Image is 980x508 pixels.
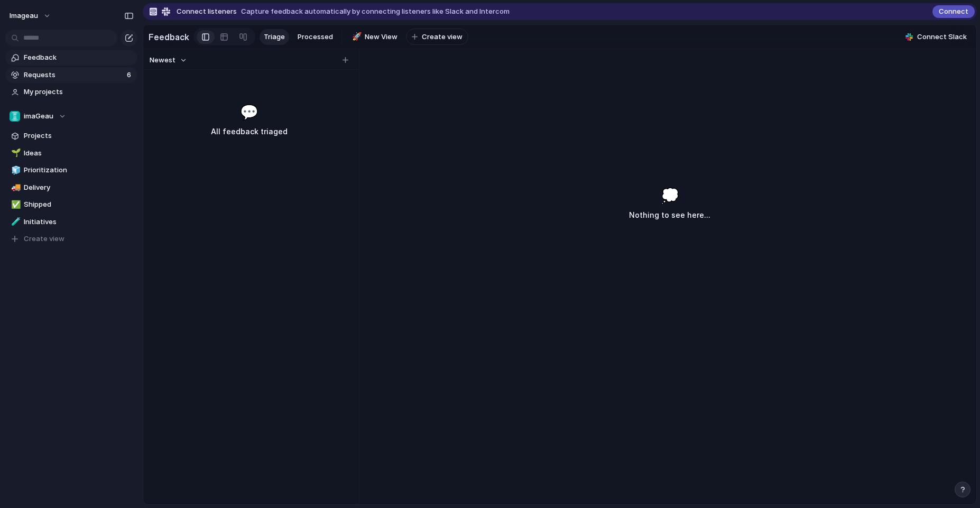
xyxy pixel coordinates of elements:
span: New View [365,32,397,42]
div: 🧪 [11,216,19,228]
span: 6 [127,70,133,80]
span: 💭 [661,184,679,207]
span: Requests [24,70,124,80]
span: Initiatives [24,217,134,227]
button: 🧊 [10,165,20,176]
span: Capture feedback automatically by connecting listeners like Slack and Intercom [241,6,510,17]
span: 💬 [240,101,258,123]
span: imageau [10,11,38,21]
a: 🚚Delivery [5,180,137,196]
button: 🌱 [10,148,20,159]
button: 🚀 [350,32,361,42]
span: Feedback [24,52,134,63]
a: 🧊Prioritization [5,162,137,178]
a: Requests6 [5,67,137,83]
h3: Nothing to see here... [629,209,710,221]
button: Create view [406,29,468,45]
span: Prioritization [24,165,134,176]
span: Connect Slack [917,32,967,42]
button: Connect Slack [901,29,971,45]
a: My projects [5,84,137,100]
a: ✅Shipped [5,197,137,213]
div: 🚚 [11,181,19,193]
button: Create view [5,231,137,247]
span: Ideas [24,148,134,159]
a: Triage [260,29,289,45]
a: Processed [293,29,337,45]
a: Projects [5,128,137,144]
span: Newest [150,55,175,66]
button: Newest [148,53,189,67]
span: Processed [298,32,333,42]
span: Create view [24,234,64,244]
button: imageau [5,7,57,24]
span: Connect listeners [177,6,237,17]
button: Connect [932,5,975,18]
a: Feedback [5,50,137,66]
span: Delivery [24,182,134,193]
button: imaGeau [5,108,137,124]
span: Triage [264,32,285,42]
span: My projects [24,87,134,97]
button: 🚚 [10,182,20,193]
span: Shipped [24,199,134,210]
span: Create view [422,32,463,42]
span: imaGeau [24,111,53,122]
button: 🧪 [10,217,20,227]
div: 🌱 [11,147,19,159]
h2: Feedback [149,31,189,43]
span: Projects [24,131,134,141]
a: 🌱Ideas [5,145,137,161]
div: 🧊 [11,164,19,177]
button: ✅ [10,199,20,210]
div: ✅ [11,199,19,211]
div: 🚀 [352,31,359,43]
span: Connect [939,6,968,17]
a: 🧪Initiatives [5,214,137,230]
h3: All feedback triaged [168,125,330,138]
a: 🚀New View [346,29,402,45]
